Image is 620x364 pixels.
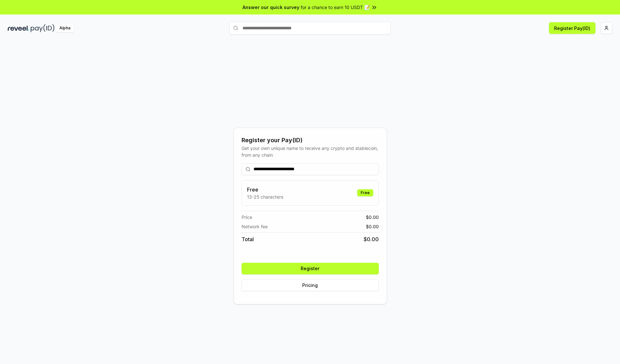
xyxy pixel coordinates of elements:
[56,24,74,32] div: Alpha
[357,189,373,196] div: Free
[242,263,379,274] button: Register
[247,193,283,200] p: 13-25 characters
[242,214,252,221] span: Price
[242,280,379,291] button: Pricing
[242,136,379,145] div: Register your Pay(ID)
[243,4,299,11] span: Answer our quick survey
[247,186,283,193] h3: Free
[301,4,370,11] span: for a chance to earn 10 USDT 📝
[549,22,595,34] button: Register Pay(ID)
[242,145,379,158] div: Get your own unique name to receive any crypto and stablecoin, from any chain
[31,24,55,32] img: pay_id
[366,223,379,230] span: $ 0.00
[364,235,379,243] span: $ 0.00
[8,24,29,32] img: reveel_dark
[242,223,268,230] span: Network fee
[366,214,379,221] span: $ 0.00
[242,235,254,243] span: Total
